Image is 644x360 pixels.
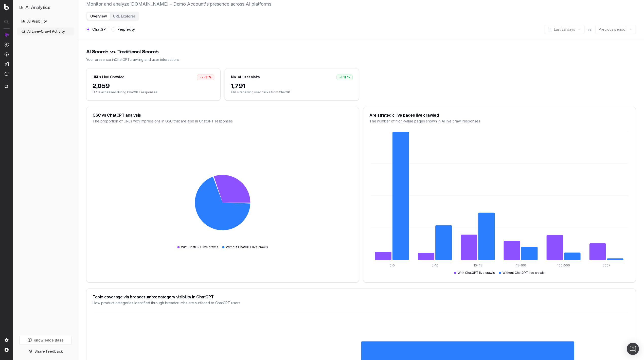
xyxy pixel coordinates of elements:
a: Knowledge Base [19,336,72,345]
a: AI Live-Crawl Activity [17,27,74,35]
p: Monitor and analyze [DOMAIN_NAME] - Demo Account 's presence across AI platforms [86,1,271,8]
div: 11 [336,75,353,80]
label: Perplexity [117,28,135,31]
div: Without ChatGPT live crawls [222,245,268,249]
div: Your presence in ChatGPT crawling and user interactions [86,57,636,62]
tspan: 45-100 [515,263,526,267]
div: With ChatGPT live crawls [177,245,218,249]
tspan: 10-45 [474,263,482,267]
div: No. of user visits [231,75,260,80]
img: Assist [5,72,9,76]
img: My account [5,348,9,352]
div: Without ChatGPT live crawls [499,271,545,275]
span: % [347,75,350,79]
tspan: 100-500 [557,263,570,267]
img: Activation [5,52,9,57]
h1: AI Analytics [25,4,50,11]
span: vs. [588,27,592,32]
tspan: 500+ [603,263,611,267]
div: URLs Live Crawled [93,75,124,80]
div: How product categories identified through breadcrumbs are surfaced to ChatGPT users [93,300,630,305]
span: 2,059 [93,82,214,90]
div: -3 [197,75,214,80]
label: ChatGPT [92,28,108,31]
img: Botify logo [4,4,9,10]
div: The proportion of URLs with impressions in GSC that are also in ChatGPT responses [93,119,353,124]
span: 1,791 [231,82,353,90]
div: AI Search vs. Traditional Search [86,48,636,56]
span: % [208,75,211,79]
img: Analytics [5,33,9,37]
div: Are strategic live pages live crawled [369,113,630,117]
tspan: 0-5 [389,263,395,267]
button: URL Explorer [110,13,138,20]
img: Setting [5,338,9,342]
button: Overview [87,13,110,20]
button: AI Analytics [19,4,72,11]
div: The number of high-value pages shown in AI live crawl responses [369,119,630,124]
span: URLs receiving user clicks from ChatGPT [231,90,353,94]
span: URLs accessed during ChatGPT responses [93,90,214,94]
a: AI Visibility [17,17,74,25]
button: Share feedback [19,347,72,356]
img: Studio [5,62,9,66]
img: Switch project [5,85,8,88]
div: With ChatGPT live crawls [454,271,495,275]
div: GSC vs ChatGPT analysis [93,113,353,117]
tspan: 5-10 [432,263,438,267]
div: Topic coverage via breadcrumbs: category visibility in ChatGPT [93,295,630,299]
img: Intelligence [5,42,9,47]
div: Open Intercom Messenger [627,343,639,355]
